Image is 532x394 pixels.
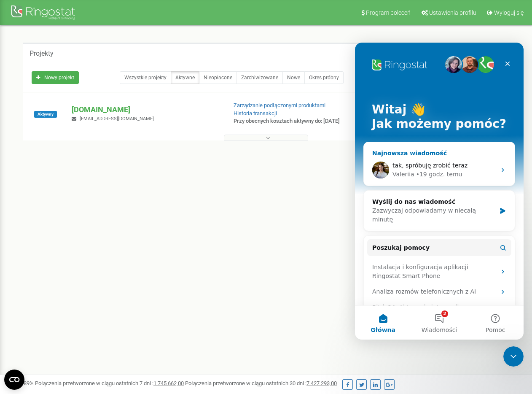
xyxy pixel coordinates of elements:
span: Ustawienia profilu [429,9,476,16]
span: Wyloguj się [494,9,524,16]
span: Połączenia przetworzone w ciągu ostatnich 7 dni : [35,380,184,386]
iframe: Intercom live chat [503,346,524,367]
h5: Projekty [30,50,54,57]
u: 7 427 293,00 [306,380,337,386]
a: Zarchiwizowane [236,71,283,84]
p: Przy obecnych kosztach aktywny do: [DATE] [234,117,341,125]
a: Okres próbny [304,71,344,84]
span: Aktywny [34,111,57,118]
a: Nieopłacone [199,71,237,84]
u: 1 745 662,00 [153,380,184,386]
span: Program poleceń [366,9,411,16]
p: [DOMAIN_NAME] [72,104,220,115]
iframe: Intercom live chat [355,43,524,340]
a: Zarządzanie podłączonymi produktami [234,102,325,108]
a: Nowe [282,71,305,84]
a: Aktywne [171,71,199,84]
button: Open CMP widget [4,370,24,390]
span: [EMAIL_ADDRESS][DOMAIN_NAME] [80,116,154,121]
a: Nowy projekt [32,71,79,84]
span: Połączenia przetworzone w ciągu ostatnich 30 dni : [185,380,337,386]
a: Historia transakcji [234,110,277,116]
a: Wszystkie projekty [120,71,171,84]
